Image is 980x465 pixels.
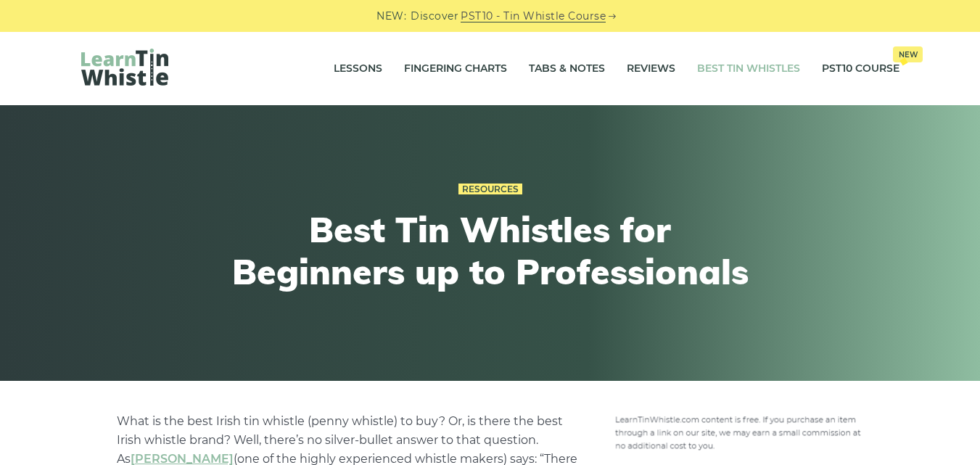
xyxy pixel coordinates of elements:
a: Reviews [627,51,675,87]
img: disclosure [614,412,864,451]
a: Best Tin Whistles [697,51,800,87]
a: Lessons [334,51,382,87]
span: New [893,46,923,62]
a: Fingering Charts [404,51,507,87]
a: PST10 CourseNew [822,51,899,87]
a: Tabs & Notes [529,51,605,87]
img: LearnTinWhistle.com [81,49,168,86]
a: Resources [458,184,522,195]
h1: Best Tin Whistles for Beginners up to Professionals [223,209,757,292]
